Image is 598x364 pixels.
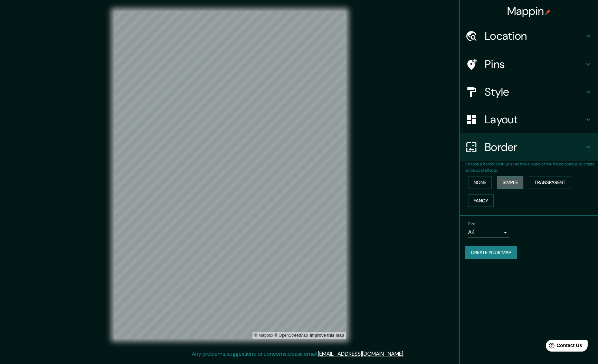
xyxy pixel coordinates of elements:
button: None [468,176,492,189]
a: [EMAIL_ADDRESS][DOMAIN_NAME] [318,350,403,357]
a: Mapbox [254,333,273,338]
a: OpenStreetMap [274,333,308,338]
p: Choose a border. : you can make layers of the frame opaque to create some cool effects. [465,161,598,173]
div: . [405,350,407,358]
div: . [404,350,405,358]
button: Simple [497,176,523,189]
a: Map feedback [310,333,344,338]
label: Size [468,221,475,227]
button: Fancy [468,194,494,207]
h4: Location [485,29,584,43]
h4: Style [485,85,584,99]
div: Layout [460,106,598,133]
div: Style [460,78,598,106]
h4: Mappin [507,4,551,18]
div: Border [460,133,598,161]
div: Location [460,22,598,50]
button: Create your map [465,246,517,259]
div: A4 [468,227,510,238]
h4: Pins [485,57,584,71]
div: Pins [460,50,598,78]
p: Any problems, suggestions, or concerns please email . [192,350,404,358]
iframe: Help widget launcher [537,337,590,356]
h4: Layout [485,113,584,126]
canvas: Map [114,11,346,339]
img: pin-icon.png [545,9,551,15]
button: Transparent [529,176,571,189]
h4: Border [485,140,584,154]
b: Hint [496,161,504,167]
